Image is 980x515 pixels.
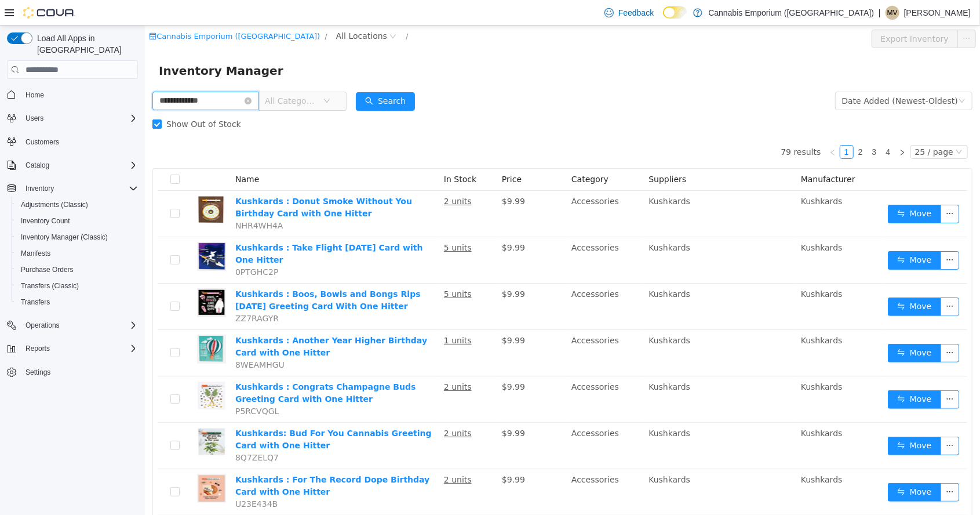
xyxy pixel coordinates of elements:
[743,318,796,337] button: icon: swapMove
[422,258,499,304] td: Accessories
[120,70,173,81] span: All Categories
[16,198,138,212] span: Adjustments (Classic)
[299,217,327,227] u: 5 units
[2,133,143,150] button: Customers
[21,365,55,379] a: Settings
[357,310,380,320] span: $9.99
[90,357,271,378] a: Kushkards : Congrats Champagne Buds Greeting Card with One Hitter
[904,6,971,20] p: [PERSON_NAME]
[422,397,499,444] td: Accessories
[357,264,380,273] span: $9.99
[178,72,185,80] i: icon: down
[52,263,81,292] img: Kushkards : Boos, Bowls and Bongs Rips Halloween Greeting Card With One Hitter hero shot
[504,264,545,273] span: Kushkards
[23,7,75,19] img: Cova
[100,72,107,79] i: icon: close-circle
[12,262,143,278] button: Purchase Orders
[504,357,545,366] span: Kushkards
[21,365,138,379] span: Settings
[90,449,285,471] a: Kushkards : For The Record Dope Birthday Card with One Hitter
[90,403,287,425] a: Kushkards: Bud For You Cannabis Greeting Card with One Hitter
[16,214,138,228] span: Inventory Count
[21,111,48,125] button: Users
[2,317,143,333] button: Operations
[299,310,327,320] u: 1 units
[14,36,145,55] span: Inventory Manager
[2,180,143,197] button: Inventory
[2,86,143,103] button: Home
[16,230,112,244] a: Inventory Manager (Classic)
[299,403,327,412] u: 2 units
[600,1,658,24] a: Feedback
[357,449,380,459] span: $9.99
[796,272,814,291] button: icon: ellipsis
[21,249,50,258] span: Manifests
[16,279,138,293] span: Transfers (Classic)
[656,449,698,459] span: Kushkards
[25,161,49,170] span: Catalog
[299,149,331,158] span: In Stock
[25,184,54,193] span: Inventory
[90,427,134,437] span: 8Q7ZELQ7
[21,342,138,356] span: Reports
[2,340,143,357] button: Reports
[299,171,327,180] u: 2 units
[2,157,143,173] button: Catalog
[16,295,138,309] span: Transfers
[754,124,761,130] i: icon: right
[16,198,93,212] a: Adjustments (Classic)
[21,216,70,226] span: Inventory Count
[422,165,499,212] td: Accessories
[770,120,808,133] div: 25 / page
[663,19,664,19] span: Dark Mode
[357,217,380,227] span: $9.99
[656,171,698,180] span: Kushkards
[2,110,143,126] button: Users
[21,281,79,291] span: Transfers (Classic)
[656,264,698,273] span: Kushkards
[21,135,64,149] a: Customers
[21,182,59,195] button: Inventory
[52,448,81,477] img: Kushkards : For The Record Dope Birthday Card with One Hitter hero shot
[52,402,81,431] img: Kushkards: Bud For You Cannabis Greeting Card with One Hitter hero shot
[663,6,687,19] input: Dark Mode
[2,364,143,380] button: Settings
[90,381,134,390] span: P5RCVQGL
[16,295,54,309] a: Transfers
[12,197,143,213] button: Adjustments (Classic)
[16,263,138,277] span: Purchase Orders
[656,403,698,412] span: Kushkards
[21,318,138,332] span: Operations
[504,217,545,227] span: Kushkards
[737,119,751,133] li: 4
[21,233,108,242] span: Inventory Manager (Classic)
[504,403,545,412] span: Kushkards
[636,119,676,133] li: 79 results
[191,4,242,17] span: All Locations
[357,149,377,158] span: Price
[21,87,138,101] span: Home
[16,246,55,260] a: Manifests
[879,6,881,20] p: |
[299,264,327,273] u: 5 units
[743,226,796,244] button: icon: swapMove
[52,216,81,245] img: Kushkards : Take Flight Halloween Card with One Hitter hero shot
[4,7,12,14] i: icon: shop
[656,357,698,366] span: Kushkards
[21,182,138,195] span: Inventory
[21,200,88,209] span: Adjustments (Classic)
[723,119,737,133] li: 3
[737,120,750,133] a: 4
[21,158,54,172] button: Catalog
[21,318,64,332] button: Operations
[504,171,545,180] span: Kushkards
[12,229,143,245] button: Inventory Manager (Classic)
[7,81,138,411] nav: Complex example
[16,246,138,260] span: Manifests
[796,179,814,198] button: icon: ellipsis
[796,318,814,337] button: icon: ellipsis
[12,294,143,310] button: Transfers
[743,179,796,198] button: icon: swapMove
[709,119,723,133] li: 2
[16,279,83,293] a: Transfers (Classic)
